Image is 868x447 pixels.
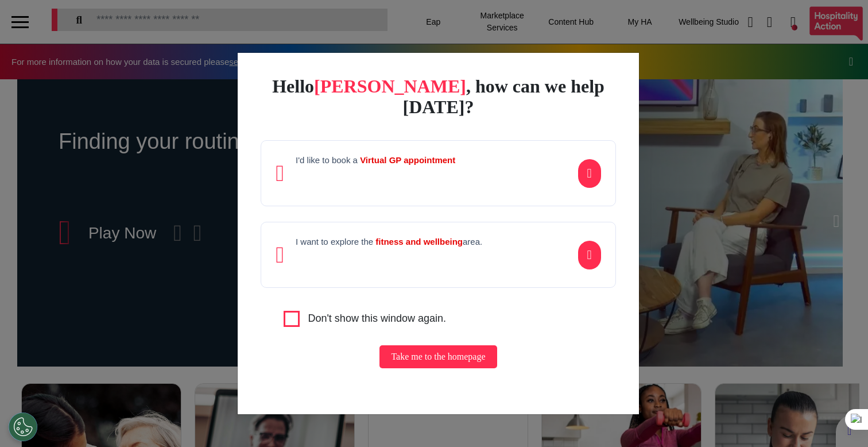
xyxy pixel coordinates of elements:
[379,345,497,368] button: Take me to the homepage
[284,311,300,327] input: Agree to privacy policy
[360,155,455,165] strong: Virtual GP appointment
[308,311,446,327] label: Don't show this window again.
[261,76,615,117] div: Hello , how can we help [DATE]?
[296,237,482,247] h4: I want to explore the area.
[314,76,466,97] span: [PERSON_NAME]
[9,413,37,441] button: Open Preferences
[375,237,463,246] strong: fitness and wellbeing
[296,155,455,165] h4: I'd like to book a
